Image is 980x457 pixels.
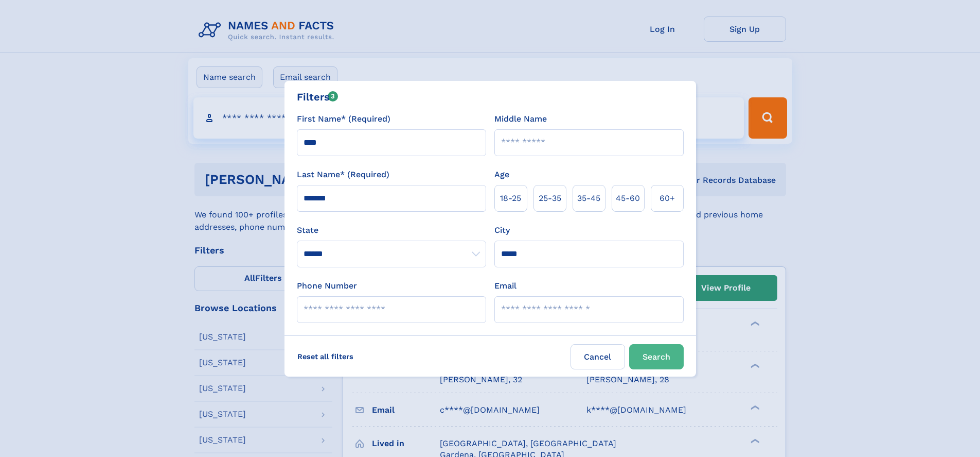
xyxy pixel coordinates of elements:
span: 18‑25 [500,192,521,205]
div: Filters [297,89,338,105]
label: Email [494,280,516,292]
button: Search [629,344,684,369]
label: City [494,224,510,236]
label: State [297,224,486,236]
label: First Name* (Required) [297,113,390,125]
label: Middle Name [494,113,547,125]
span: 35‑45 [577,192,600,205]
label: Age [494,168,509,181]
label: Last Name* (Required) [297,168,389,181]
label: Phone Number [297,280,357,292]
label: Cancel [571,344,625,369]
span: 60+ [660,192,675,205]
span: 25‑35 [539,192,561,205]
span: 45‑60 [616,192,640,205]
label: Reset all filters [291,344,360,369]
